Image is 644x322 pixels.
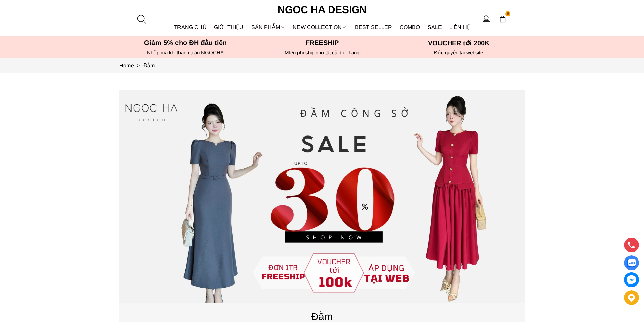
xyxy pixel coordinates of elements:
a: Link to Home [119,63,144,68]
a: NEW COLLECTION [289,18,351,36]
span: 0 [505,11,511,17]
h6: Độc quyền tại website [392,50,525,56]
a: SALE [424,18,446,36]
a: messenger [624,272,639,287]
a: BEST SELLER [351,18,396,36]
a: Ngoc Ha Design [271,2,373,18]
h5: VOUCHER tới 200K [392,39,525,47]
img: img-CART-ICON-ksit0nf1 [499,15,506,23]
a: Combo [396,18,424,36]
font: Giảm 5% cho ĐH đầu tiên [144,39,227,46]
a: Link to Đầm [144,63,155,68]
a: TRANG CHỦ [170,18,211,36]
img: Display image [627,259,636,267]
div: SẢN PHẨM [247,18,289,36]
a: Display image [624,255,639,270]
a: GIỚI THIỆU [210,18,247,36]
font: Freeship [306,39,339,46]
a: LIÊN HỆ [446,18,474,36]
span: > [134,63,142,68]
font: Nhập mã khi thanh toán NGOCHA [147,50,224,55]
h6: MIễn phí ship cho tất cả đơn hàng [256,50,388,56]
